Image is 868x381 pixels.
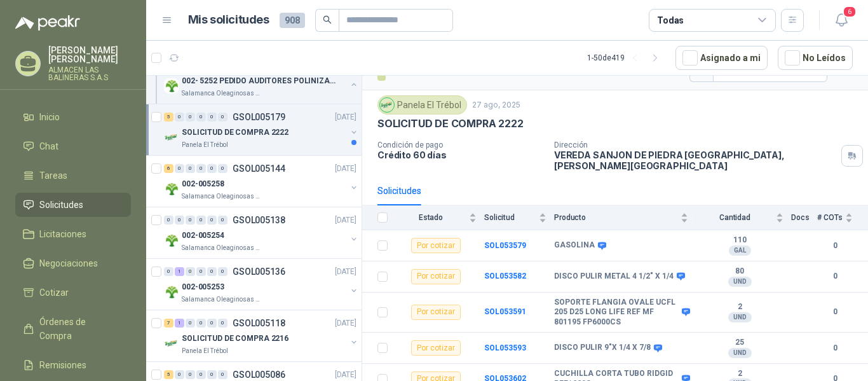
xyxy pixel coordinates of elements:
span: # COTs [817,213,843,222]
span: Licitaciones [39,227,86,241]
p: Salamanca Oleaginosas SAS [182,191,262,202]
div: 0 [207,267,217,276]
span: Remisiones [39,358,86,372]
div: 0 [175,164,184,173]
th: # COTs [817,205,868,230]
div: 1 [175,267,184,276]
a: SOL053582 [484,272,526,281]
p: [PERSON_NAME] [PERSON_NAME] [48,46,131,64]
b: 80 [696,267,783,277]
b: GASOLINA [554,240,595,251]
span: Cotizar [39,286,69,300]
span: Solicitud [484,213,536,222]
span: Cantidad [696,213,773,222]
p: 002- 5252 PEDIDO AUDITORES POLINIZACIÓN [182,75,340,87]
b: SOL053579 [484,241,526,250]
span: Chat [39,139,58,153]
div: 0 [207,370,217,379]
p: [DATE] [335,111,356,123]
div: UND [728,277,752,287]
div: 0 [207,164,217,173]
div: 0 [218,319,227,328]
div: Por cotizar [411,269,461,284]
p: SOLICITUD DE COMPRA 2216 [182,333,288,345]
a: Chat [15,134,131,158]
a: Inicio [15,105,131,129]
a: Solicitudes [15,193,131,217]
span: Estado [395,213,466,222]
a: 1 0 0 0 0 0 GSOL005191[DATE] Company Logo002- 5252 PEDIDO AUDITORES POLINIZACIÓNSalamanca Oleagin... [164,58,359,99]
button: 6 [830,9,853,32]
div: 0 [207,216,217,225]
span: Órdenes de Compra [39,315,119,343]
div: 0 [218,267,227,276]
span: Producto [554,213,678,222]
b: DISCO PULIR 9"X 1/4 X 7/8 [554,343,651,353]
p: [DATE] [335,317,356,329]
div: 1 - 50 de 419 [587,48,665,68]
div: 0 [196,267,206,276]
div: UND [728,348,752,358]
a: SOL053591 [484,307,526,316]
div: GAL [729,246,751,256]
h1: Mis solicitudes [188,11,269,29]
div: 0 [196,216,206,225]
span: Inicio [39,110,60,124]
p: GSOL005138 [233,216,285,225]
p: 002-005254 [182,230,224,242]
div: Todas [657,13,684,27]
p: VEREDA SANJON DE PIEDRA [GEOGRAPHIC_DATA] , [PERSON_NAME][GEOGRAPHIC_DATA] [554,149,836,171]
div: 0 [196,113,206,121]
span: Tareas [39,169,67,183]
b: 0 [817,240,853,252]
th: Docs [791,205,817,230]
div: 0 [175,216,184,225]
img: Company Logo [164,181,179,197]
div: 0 [186,267,195,276]
div: 0 [175,113,184,121]
div: 0 [218,370,227,379]
a: 5 0 0 0 0 0 GSOL005179[DATE] Company LogoSOLICITUD DE COMPRA 2222Panela El Trébol [164,109,359,150]
div: 0 [207,319,217,328]
div: 0 [186,319,195,328]
a: 6 0 0 0 0 0 GSOL005144[DATE] Company Logo002-005258Salamanca Oleaginosas SAS [164,161,359,202]
a: Órdenes de Compra [15,310,131,348]
span: search [323,15,332,24]
div: Por cotizar [411,305,461,320]
p: 002-005253 [182,281,224,293]
p: Condición de pago [377,141,544,149]
b: 0 [817,306,853,318]
p: Salamanca Oleaginosas SAS [182,243,262,253]
div: Por cotizar [411,340,461,356]
div: 0 [186,370,195,379]
div: 5 [164,113,173,121]
div: 0 [164,216,173,225]
div: Por cotizar [411,238,461,253]
div: 0 [218,164,227,173]
a: Tareas [15,163,131,188]
img: Company Logo [164,78,179,94]
p: Panela El Trébol [182,346,228,356]
img: Company Logo [164,336,179,351]
a: Licitaciones [15,222,131,246]
p: GSOL005118 [233,319,285,328]
b: SOL053593 [484,343,526,352]
p: GSOL005179 [233,113,285,121]
p: [DATE] [335,369,356,381]
a: 0 1 0 0 0 0 GSOL005136[DATE] Company Logo002-005253Salamanca Oleaginosas SAS [164,264,359,305]
span: 908 [280,13,305,28]
img: Logo peakr [15,15,80,31]
div: 0 [186,164,195,173]
p: 002-005258 [182,178,224,190]
img: Company Logo [164,233,179,248]
p: SOLICITUD DE COMPRA 2222 [182,127,288,139]
div: UND [728,312,752,322]
img: Company Logo [380,98,394,112]
a: Negociaciones [15,251,131,275]
p: Salamanca Oleaginosas SAS [182,88,262,99]
div: 0 [164,267,173,276]
b: DISCO PULIR METAL 4 1/2" X 1/4 [554,272,674,282]
b: 2 [696,369,783,379]
p: 27 ago, 2025 [472,99,520,111]
th: Solicitud [484,205,554,230]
